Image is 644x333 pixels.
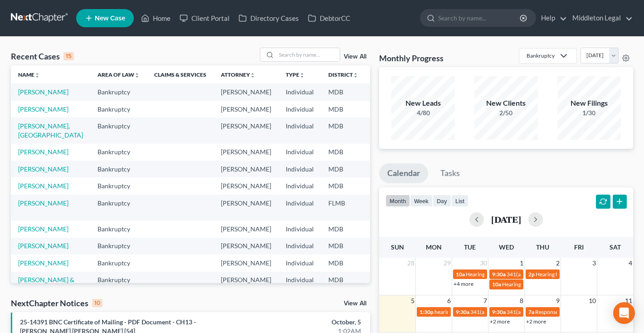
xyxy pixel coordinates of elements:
[11,298,102,309] div: NextChapter Notices
[92,299,102,307] div: 10
[214,195,278,220] td: [PERSON_NAME]
[90,83,147,100] td: Bankruptcy
[555,258,561,269] span: 2
[366,177,411,194] td: 13
[410,195,433,207] button: week
[321,83,366,100] td: MDB
[18,71,40,78] a: Nameunfold_more
[591,258,597,269] span: 3
[535,309,589,315] span: Response to MFR DUE
[214,101,278,118] td: [PERSON_NAME]
[299,73,305,78] i: unfold_more
[95,15,125,22] span: New Case
[137,10,175,26] a: Home
[175,10,234,26] a: Client Portal
[456,271,465,278] span: 10a
[490,318,510,325] a: +2 more
[18,88,68,96] a: [PERSON_NAME]
[519,295,524,306] span: 8
[574,243,584,251] span: Fri
[90,195,147,220] td: Bankruptcy
[278,177,321,194] td: Individual
[366,118,411,143] td: 7
[528,309,534,315] span: 7a
[34,73,40,78] i: unfold_more
[519,258,524,269] span: 1
[344,54,366,60] a: View All
[391,108,455,118] div: 4/80
[426,243,442,251] span: Mon
[536,243,549,251] span: Thu
[278,220,321,237] td: Individual
[90,144,147,161] td: Bankruptcy
[278,161,321,177] td: Individual
[507,271,594,278] span: 341(a) meeting for [PERSON_NAME]
[18,276,74,293] a: [PERSON_NAME] & [PERSON_NAME]
[344,300,366,307] a: View All
[321,255,366,271] td: MDB
[610,243,621,251] span: Sat
[366,238,411,255] td: 13
[214,220,278,237] td: [PERSON_NAME]
[555,295,561,306] span: 9
[557,98,621,108] div: New Filings
[90,118,147,143] td: Bankruptcy
[18,148,68,156] a: [PERSON_NAME]
[321,101,366,118] td: MDB
[328,71,358,78] a: Districtunfold_more
[214,161,278,177] td: [PERSON_NAME]
[366,220,411,237] td: 13
[613,302,635,324] div: Open Intercom Messenger
[11,51,74,62] div: Recent Cases
[214,144,278,161] td: [PERSON_NAME]
[391,98,455,108] div: New Leads
[147,65,214,83] th: Claims & Services
[507,309,594,315] span: 341(a) meeting for [PERSON_NAME]
[278,144,321,161] td: Individual
[492,309,506,315] span: 9:30a
[406,258,415,269] span: 28
[366,272,411,298] td: 7
[379,53,444,64] h3: Monthly Progress
[464,243,476,251] span: Tue
[438,10,521,26] input: Search by name...
[433,195,451,207] button: day
[366,195,411,220] td: 13
[366,144,411,161] td: 7
[568,10,633,26] a: Middleton Legal
[90,255,147,271] td: Bankruptcy
[214,177,278,194] td: [PERSON_NAME]
[214,255,278,271] td: [PERSON_NAME]
[18,242,68,250] a: [PERSON_NAME]
[628,258,633,269] span: 4
[250,73,255,78] i: unfold_more
[483,295,488,306] span: 7
[90,177,147,194] td: Bankruptcy
[90,272,147,298] td: Bankruptcy
[366,101,411,118] td: 7
[474,98,538,108] div: New Clients
[98,71,140,78] a: Area of Lawunfold_more
[366,83,411,100] td: 7
[303,10,355,26] a: DebtorCC
[528,271,535,278] span: 2p
[321,195,366,220] td: FLMB
[18,105,68,113] a: [PERSON_NAME]
[214,83,278,100] td: [PERSON_NAME]
[321,177,366,194] td: MDB
[286,71,305,78] a: Typeunfold_more
[278,195,321,220] td: Individual
[90,161,147,177] td: Bankruptcy
[451,195,468,207] button: list
[492,281,501,288] span: 10a
[366,255,411,271] td: 7
[537,10,567,26] a: Help
[90,101,147,118] td: Bankruptcy
[446,295,452,306] span: 6
[276,48,340,61] input: Search by name...
[278,272,321,298] td: Individual
[221,71,255,78] a: Attorneyunfold_more
[557,108,621,118] div: 1/30
[456,309,469,315] span: 9:30a
[321,118,366,143] td: MDB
